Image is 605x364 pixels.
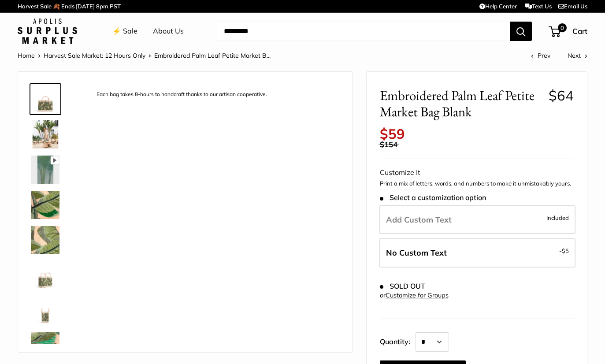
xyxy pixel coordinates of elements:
a: ⚡️ Sale [112,25,137,38]
span: $5 [562,247,569,254]
a: Help Center [479,3,517,10]
span: Select a customization option [380,193,486,202]
button: Search [510,22,532,41]
label: Quantity: [380,330,416,352]
label: Leave Blank [379,238,575,267]
span: $59 [380,125,405,142]
span: Cart [572,26,587,36]
a: Embroidered Palm Leaf Petite Market Bag Blank [30,295,61,327]
a: description_Effortless style no matter where you are [30,224,61,256]
a: Embroidered Palm Leaf Petite Market Bag Blank [30,330,61,362]
input: Search... [217,22,510,41]
a: Next [568,52,587,59]
label: Add Custom Text [379,205,575,234]
a: About Us [153,25,184,38]
span: 0 [558,23,567,32]
span: - [559,245,569,256]
img: Embroidered Palm Leaf Petite Market Bag Blank [31,297,59,325]
img: description_Effortless style no matter where you are [31,226,59,254]
img: description_Each bag takes 8-hours to handcraft thanks to our artisan cooperative. [31,85,59,113]
a: Text Us [525,3,552,10]
a: description_Sometimes the details speak for themselves [30,260,61,291]
a: Prev [531,52,550,59]
img: Apolis: Surplus Market [18,19,77,44]
p: Print a mix of letters, words, and numbers to make it unmistakably yours. [380,179,574,188]
span: Embroidered Palm Leaf Petite Market Bag Blank [380,87,542,120]
a: description_Each bag takes 8-hours to handcraft thanks to our artisan cooperative. [30,83,61,115]
a: description_A multi-layered motif with eight varying thread colors. [30,189,61,221]
nav: Breadcrumb [18,50,271,61]
a: description_Multi-layered motif with eight varying thread colors [30,154,61,186]
img: description_Multi-layered motif with eight varying thread colors [31,156,59,184]
a: 0 Cart [549,24,587,38]
img: Embroidered Palm Leaf Petite Market Bag Blank [31,120,59,149]
a: Email Us [558,3,587,10]
span: Included [546,212,569,223]
img: description_Sometimes the details speak for themselves [31,261,59,290]
span: $64 [549,87,574,104]
a: Home [18,52,35,59]
img: Embroidered Palm Leaf Petite Market Bag Blank [31,332,59,360]
span: Add Custom Text [386,215,452,225]
span: Embroidered Palm Leaf Petite Market B... [154,52,271,59]
span: SOLD OUT [380,282,425,290]
span: $154 [380,140,397,149]
span: No Custom Text [386,248,447,258]
img: description_A multi-layered motif with eight varying thread colors. [31,191,59,219]
a: Embroidered Palm Leaf Petite Market Bag Blank [30,119,61,150]
div: or [380,290,449,301]
div: Each bag takes 8-hours to handcraft thanks to our artisan cooperative. [92,89,271,100]
a: Harvest Sale Market: 12 Hours Only [44,52,145,59]
div: Customize It [380,166,574,179]
a: Customize for Groups [386,291,449,299]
